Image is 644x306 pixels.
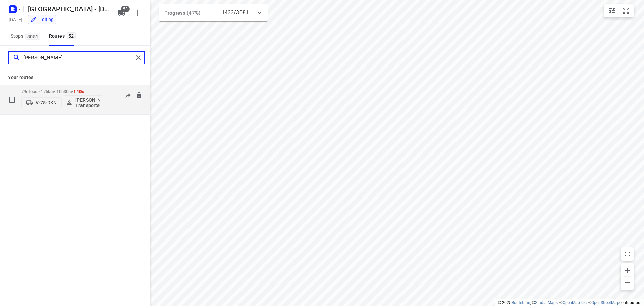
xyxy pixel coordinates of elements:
[5,93,19,106] span: Select
[121,89,135,102] button: Send to driver
[73,89,84,94] span: 140u
[72,89,73,94] span: •
[21,89,103,94] p: 79 stops • 175km • 10h30m
[49,32,78,40] div: Routes
[75,97,100,108] p: [PERSON_NAME] Transportservice
[115,6,128,20] button: 53
[159,4,268,21] div: Progress (47%)1433/3081
[131,6,144,20] button: More
[604,4,634,17] div: small contained button group
[512,300,530,305] a: Routetitan
[25,4,112,14] h5: [GEOGRAPHIC_DATA] - [DATE]
[36,100,57,105] p: V-75-DKN
[63,95,103,110] button: [PERSON_NAME] Transportservice
[136,92,142,100] button: Lock route
[67,32,76,39] span: 52
[11,32,42,40] span: Stops
[23,53,133,63] input: Search routes
[25,33,40,40] span: 3081
[498,300,641,305] li: © 2025 , © , © © contributors
[121,6,130,12] span: 53
[535,300,558,305] a: Stadia Maps
[21,97,62,108] button: V-75-DKN
[164,10,200,16] span: Progress (47%)
[591,300,619,305] a: OpenStreetMap
[6,16,25,24] h5: Project date
[222,9,249,17] p: 1433/3081
[8,74,142,81] p: Your routes
[30,16,54,23] div: You are currently in edit mode.
[562,300,588,305] a: OpenMapTiles
[619,4,633,17] button: Fit zoom
[605,4,619,17] button: Map settings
